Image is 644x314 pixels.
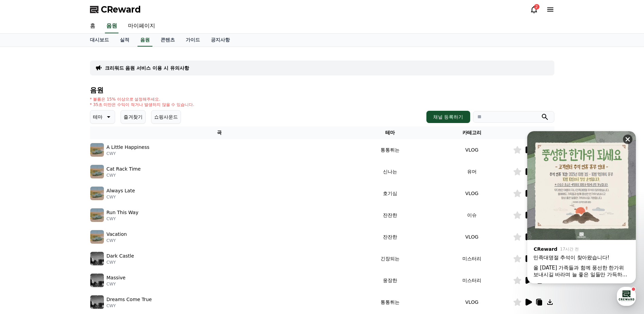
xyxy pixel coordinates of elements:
[90,97,195,102] p: * 볼륨은 15% 이상으로 설정해주세요.
[349,161,431,182] td: 신나는
[107,238,127,243] p: CWY
[90,252,104,265] img: music
[137,34,152,47] a: 음원
[90,143,104,157] img: music
[90,295,104,309] img: music
[107,173,141,178] p: CWY
[90,86,554,94] h4: 음원
[180,34,205,47] a: 가이드
[90,110,115,124] button: 테마
[431,226,513,248] td: VLOG
[123,19,161,33] a: 마이페이지
[431,269,513,291] td: 미스터리
[431,291,513,313] td: VLOG
[107,260,134,265] p: CWY
[45,215,88,232] a: 대화
[121,110,146,124] button: 즐겨찾기
[105,19,118,33] a: 음원
[105,226,113,231] span: 설정
[530,5,538,14] a: 2
[21,226,25,231] span: 홈
[90,274,104,287] img: music
[90,187,104,200] img: music
[349,226,431,248] td: 잔잔한
[85,34,114,47] a: 대시보드
[431,161,513,182] td: 유머
[90,208,104,222] img: music
[431,126,513,139] th: 카테고리
[107,231,127,238] p: Vacation
[151,110,181,124] button: 쇼핑사운드
[107,151,150,156] p: CWY
[107,209,139,216] p: Run This Way
[349,204,431,226] td: 잔잔한
[349,182,431,204] td: 호기심
[431,248,513,269] td: 미스터리
[534,4,539,10] div: 2
[90,102,195,107] p: * 35초 미만은 수익이 적거나 발생하지 않을 수 있습니다.
[426,111,470,123] button: 채널 등록하기
[107,252,134,260] p: Dark Castle
[90,230,104,244] img: music
[62,226,70,231] span: 대화
[155,34,180,47] a: 콘텐츠
[107,165,141,173] p: Cat Rack Time
[107,216,139,222] p: CWY
[90,4,141,15] a: CReward
[2,215,45,232] a: 홈
[107,274,126,281] p: Massive
[349,248,431,269] td: 긴장되는
[349,291,431,313] td: 통통튀는
[107,296,152,303] p: Dreams Come True
[431,139,513,161] td: VLOG
[107,303,152,309] p: CWY
[349,126,431,139] th: 테마
[90,126,349,139] th: 곡
[107,187,135,194] p: Always Late
[431,204,513,226] td: 이슈
[107,144,150,151] p: A Little Happiness
[105,65,189,71] a: 크리워드 음원 서비스 이용 시 유의사항
[114,34,135,47] a: 실적
[431,182,513,204] td: VLOG
[101,4,141,15] span: CReward
[205,34,235,47] a: 공지사항
[93,112,103,122] p: 테마
[88,215,130,232] a: 설정
[85,19,101,33] a: 홈
[107,281,126,287] p: CWY
[107,194,135,200] p: CWY
[349,139,431,161] td: 통통튀는
[349,269,431,291] td: 웅장한
[90,165,104,178] img: music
